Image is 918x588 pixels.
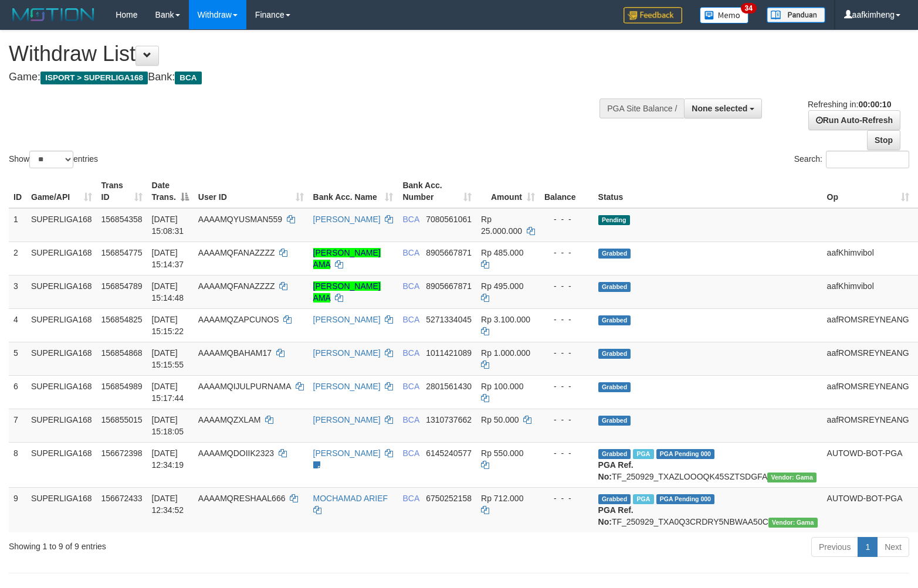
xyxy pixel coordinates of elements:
[598,494,631,504] span: Grabbed
[152,348,184,369] span: [DATE] 15:15:55
[313,494,388,503] a: MOCHAMAD ARIEF
[426,382,472,391] span: Copy 2801561430 to clipboard
[26,375,97,409] td: SUPERLIGA168
[544,247,589,259] div: - - -
[598,215,630,225] span: Pending
[633,494,653,504] span: Marked by aafsoycanthlai
[598,349,631,359] span: Grabbed
[877,537,909,557] a: Next
[767,473,817,482] span: Vendor URL: https://trx31.1velocity.biz
[700,7,749,23] img: Button%20Memo.svg
[768,518,818,528] span: Vendor URL: https://trx31.1velocity.biz
[426,494,472,503] span: Copy 6750252158 to clipboard
[544,492,589,504] div: - - -
[481,215,522,236] span: Rp 25.000.000
[426,215,472,224] span: Copy 7080561061 to clipboard
[544,414,589,426] div: - - -
[9,151,98,168] label: Show entries
[633,449,653,459] span: Marked by aafsoycanthlai
[402,215,419,224] span: BCA
[656,449,715,459] span: PGA Pending
[313,248,381,269] a: [PERSON_NAME] AMA
[402,248,419,257] span: BCA
[481,281,523,291] span: Rp 495.000
[9,536,374,552] div: Showing 1 to 9 of 9 entries
[426,415,472,424] span: Copy 1310737662 to clipboard
[684,98,762,118] button: None selected
[741,3,757,13] span: 34
[152,382,184,403] span: [DATE] 15:17:44
[767,7,825,23] img: panduan.png
[101,448,143,458] span: 156672398
[594,175,822,208] th: Status
[822,442,914,487] td: AUTOWD-BOT-PGA
[808,110,900,130] a: Run Auto-Refresh
[426,448,472,458] span: Copy 6145240577 to clipboard
[313,215,381,224] a: [PERSON_NAME]
[9,242,26,275] td: 2
[598,382,631,392] span: Grabbed
[26,175,97,208] th: Game/API: activate to sort column ascending
[29,151,73,168] select: Showentries
[26,409,97,442] td: SUPERLIGA168
[101,348,143,358] span: 156854868
[598,282,631,292] span: Grabbed
[826,151,909,168] input: Search:
[26,275,97,308] td: SUPERLIGA168
[198,382,291,391] span: AAAAMQIJULPURNAMA
[9,409,26,442] td: 7
[313,315,381,324] a: [PERSON_NAME]
[9,375,26,409] td: 6
[101,315,143,324] span: 156854825
[540,175,594,208] th: Balance
[198,494,286,503] span: AAAAMQRESHAAL666
[544,280,589,292] div: - - -
[822,308,914,342] td: aafROMSREYNEANG
[9,275,26,308] td: 3
[152,415,184,436] span: [DATE] 15:18:05
[9,42,600,66] h1: Withdraw List
[402,281,419,291] span: BCA
[599,98,684,118] div: PGA Site Balance /
[544,314,589,325] div: - - -
[9,175,26,208] th: ID
[811,537,858,557] a: Previous
[9,308,26,342] td: 4
[101,215,143,224] span: 156854358
[198,448,274,458] span: AAAAMQDOIIK2323
[822,409,914,442] td: aafROMSREYNEANG
[313,281,381,303] a: [PERSON_NAME] AMA
[398,175,476,208] th: Bank Acc. Number: activate to sort column ascending
[9,72,600,83] h4: Game: Bank:
[313,382,381,391] a: [PERSON_NAME]
[594,442,822,487] td: TF_250929_TXAZLOOOQK45SZTSDGFA
[598,460,634,481] b: PGA Ref. No:
[9,342,26,375] td: 5
[152,448,184,470] span: [DATE] 12:34:19
[858,537,878,557] a: 1
[822,375,914,409] td: aafROMSREYNEANG
[101,248,143,257] span: 156854775
[598,449,631,459] span: Grabbed
[152,494,184,515] span: [DATE] 12:34:52
[9,208,26,242] td: 1
[426,348,472,358] span: Copy 1011421089 to clipboard
[481,348,530,358] span: Rp 1.000.000
[198,415,261,424] span: AAAAMQZXLAM
[40,72,148,84] span: ISPORT > SUPERLIGA168
[598,315,631,325] span: Grabbed
[26,242,97,275] td: SUPERLIGA168
[402,315,419,324] span: BCA
[198,315,279,324] span: AAAAMQZAPCUNOS
[152,248,184,269] span: [DATE] 15:14:37
[544,447,589,459] div: - - -
[624,7,682,23] img: Feedback.jpg
[794,151,909,168] label: Search:
[9,6,98,23] img: MOTION_logo.png
[692,104,747,113] span: None selected
[194,175,309,208] th: User ID: activate to sort column ascending
[309,175,398,208] th: Bank Acc. Name: activate to sort column ascending
[594,487,822,532] td: TF_250929_TXA0Q3CRDRY5NBWAA50C
[26,342,97,375] td: SUPERLIGA168
[9,487,26,532] td: 9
